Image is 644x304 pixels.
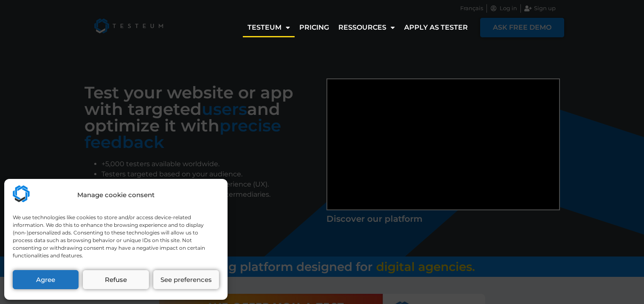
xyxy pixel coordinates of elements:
[13,270,79,289] button: Agree
[243,18,295,37] a: Testeum
[399,18,472,37] a: Apply as tester
[77,190,155,200] div: Manage cookie consent
[295,18,334,37] a: Pricing
[13,214,218,259] div: We use technologies like cookies to store and/or access device-related information. We do this to...
[83,270,149,289] button: Refuse
[243,18,472,37] nav: Menu
[153,270,219,289] button: See preferences
[13,185,30,202] img: Testeum.com - Application crowdtesting platform
[334,18,399,37] a: Ressources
